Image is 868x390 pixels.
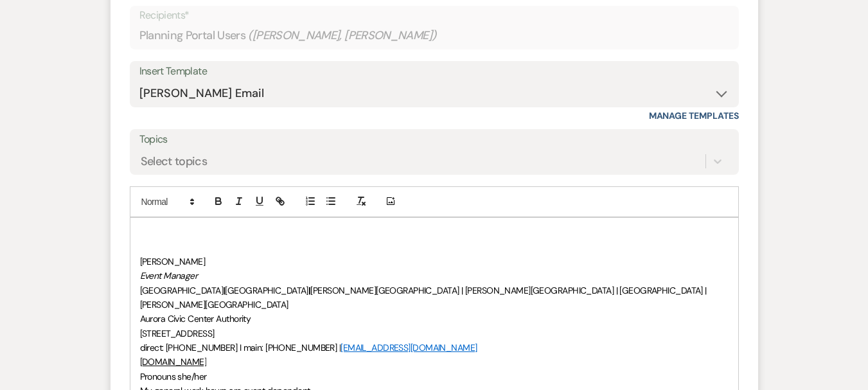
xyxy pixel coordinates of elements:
[140,342,341,353] span: direct: [PHONE_NUMBER] I main: [PHONE_NUMBER] |
[248,27,437,44] span: ( [PERSON_NAME], [PERSON_NAME] )
[341,342,477,353] a: [EMAIL_ADDRESS][DOMAIN_NAME]
[140,256,206,267] span: [PERSON_NAME]
[308,285,310,296] strong: |
[223,285,225,296] strong: |
[140,356,207,368] a: [DOMAIN_NAME]
[140,371,207,382] span: Pronouns she/her
[140,285,223,296] span: [GEOGRAPHIC_DATA]
[140,313,251,324] span: Aurora Civic Center Authority
[225,285,308,296] span: [GEOGRAPHIC_DATA]
[139,62,729,81] div: Insert Template
[139,130,729,149] label: Topics
[139,23,729,48] div: Planning Portal Users
[141,152,208,170] div: Select topics
[139,7,729,24] p: Recipients*
[140,328,215,339] span: [STREET_ADDRESS]
[140,270,198,281] em: Event Manager
[649,110,739,121] a: Manage Templates
[140,285,709,310] span: [PERSON_NAME][GEOGRAPHIC_DATA] | [PERSON_NAME][GEOGRAPHIC_DATA] | [GEOGRAPHIC_DATA] | [PERSON_NAM...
